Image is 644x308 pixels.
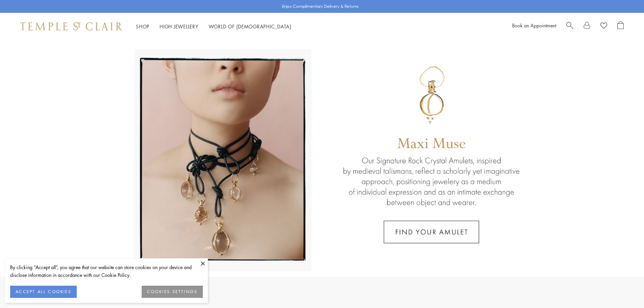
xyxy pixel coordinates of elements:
[142,286,203,298] button: COOKIES SETTINGS
[610,276,637,301] iframe: Gorgias live chat messenger
[209,23,291,30] a: World of [DEMOGRAPHIC_DATA]World of [DEMOGRAPHIC_DATA]
[10,286,77,298] button: ACCEPT ALL COOKIES
[600,21,607,31] a: View Wishlist
[10,263,203,279] div: By clicking “Accept all”, you agree that our website can store cookies on your device and disclos...
[282,3,359,10] p: Enjoy Complimentary Delivery & Returns
[20,22,122,30] img: Temple St. Clair
[512,22,556,29] a: Book an Appointment
[160,23,198,30] a: High JewelleryHigh Jewellery
[617,21,624,31] a: Open Shopping Bag
[136,23,149,30] a: ShopShop
[566,21,573,31] a: Search
[136,22,291,31] nav: Main navigation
